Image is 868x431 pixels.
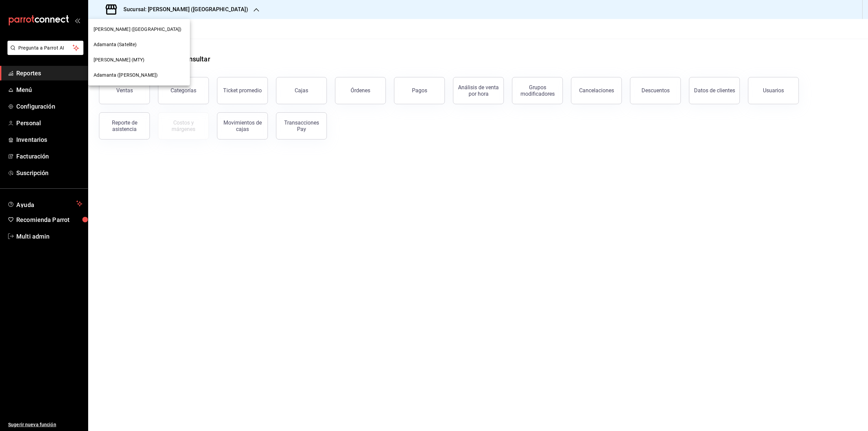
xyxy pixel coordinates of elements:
[88,52,190,68] div: [PERSON_NAME] (MTY)
[88,68,190,83] div: Adamanta ([PERSON_NAME])
[88,37,190,52] div: Adamanta (Satelite)
[94,26,181,33] span: [PERSON_NAME] ([GEOGRAPHIC_DATA])
[94,56,145,63] span: [PERSON_NAME] (MTY)
[94,72,158,79] span: Adamanta ([PERSON_NAME])
[88,22,190,37] div: [PERSON_NAME] ([GEOGRAPHIC_DATA])
[94,41,137,48] span: Adamanta (Satelite)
